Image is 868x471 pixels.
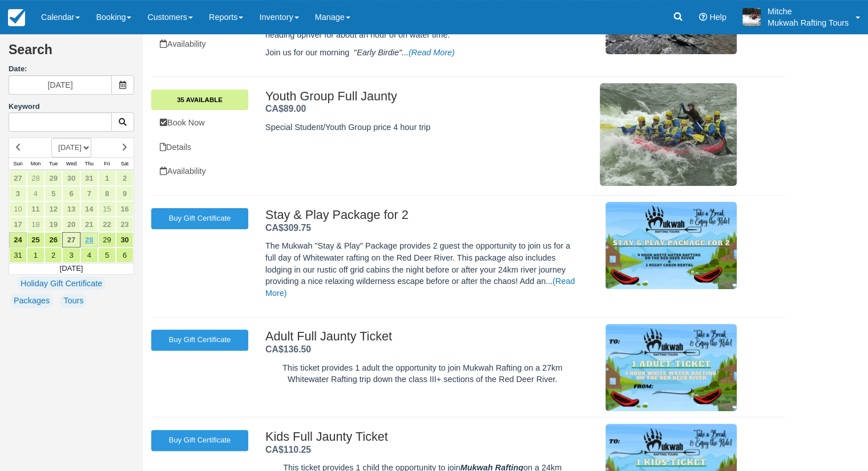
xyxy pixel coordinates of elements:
p: Join us for our morning " [265,47,579,59]
a: 27 [9,170,27,186]
a: Availability [151,160,248,183]
a: Book Now [151,111,248,135]
em: Early Birdie"... [357,48,454,57]
a: 1 [27,247,45,263]
a: 5 [98,247,116,263]
span: Help [709,13,726,22]
a: 10 [9,201,27,217]
a: 20 [62,217,80,232]
a: Tours [60,294,87,308]
p: Mukwah Rafting Tours [768,17,849,29]
a: 28 [27,170,45,186]
a: Packages [10,294,53,308]
img: M45-gc_img [605,202,737,289]
p: Mitche [768,6,849,17]
a: 1 [98,170,116,186]
button: Keyword Search [111,112,134,132]
th: Thu [80,157,98,170]
a: 21 [80,217,98,232]
i: Help [699,13,707,21]
a: (Read More) [265,277,575,298]
a: 2 [116,170,134,186]
a: 15 [98,201,116,217]
strong: Price: CA$136.50 [265,344,311,354]
span: CA$89.00 [265,104,306,113]
a: 18 [27,217,45,232]
a: Holiday Gift Certificate [17,277,106,291]
a: 30 [116,232,134,247]
a: Buy Gift Certificate [151,430,248,451]
a: Details [151,136,248,159]
img: A1 [742,8,761,26]
a: 30 [62,170,80,186]
h2: Search [9,43,134,64]
a: 6 [62,186,80,201]
h2: Stay & Play Package for 2 [265,208,579,222]
a: 12 [45,201,62,217]
a: 3 [62,247,80,263]
p: This ticket provides 1 adult the opportunity to join Mukwah Rafting on a 27km Whitewater Rafting ... [265,362,579,385]
a: 3 [9,186,27,201]
a: Buy Gift Certificate [151,330,248,351]
a: 16 [116,201,134,217]
img: M6-1 [600,83,737,186]
h2: Kids Full Jaunty Ticket [265,430,579,444]
a: 22 [98,217,116,232]
th: Sat [116,157,134,170]
th: Fri [98,157,116,170]
a: 26 [45,232,62,247]
a: 17 [9,217,27,232]
a: 14 [80,201,98,217]
a: 4 [27,186,45,201]
a: 11 [27,201,45,217]
a: 27 [62,232,80,247]
th: Tue [45,157,62,170]
a: 2 [45,247,62,263]
a: 7 [80,186,98,201]
strong: Price: CA$89 [265,104,306,113]
label: Keyword [9,102,40,111]
a: 9 [116,186,134,201]
a: 24 [9,232,27,247]
label: Date: [9,64,134,75]
strong: Price: CA$309.75 [265,223,311,233]
h2: Adult Full Jaunty Ticket [265,330,579,343]
th: Wed [62,157,80,170]
th: Sun [9,157,27,170]
p: Special Student/Youth Group price 4 hour trip [265,121,579,133]
a: 19 [45,217,62,232]
a: 6 [116,247,134,263]
a: 4 [80,247,98,263]
a: Availability [151,33,248,56]
a: 13 [62,201,80,217]
p: The Mukwah "Stay & Play" Package provides 2 guest the opportunity to join us for a full day of Wh... [265,240,579,299]
a: 25 [27,232,45,247]
img: checkfront-main-nav-mini-logo.png [8,9,25,26]
a: 23 [116,217,134,232]
img: M46-gc_img [605,324,737,411]
a: (Read More) [409,48,455,57]
a: 29 [98,232,116,247]
strong: Price: CA$110.25 [265,445,311,454]
a: 29 [45,170,62,186]
a: 31 [9,247,27,263]
a: 35 Available [151,90,248,110]
a: 5 [45,186,62,201]
h2: Youth Group Full Jaunty [265,90,579,103]
th: Mon [27,157,45,170]
td: [DATE] [9,263,134,274]
a: Buy Gift Certificate [151,208,248,229]
a: 31 [80,170,98,186]
a: 28 [80,232,98,247]
a: 8 [98,186,116,201]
